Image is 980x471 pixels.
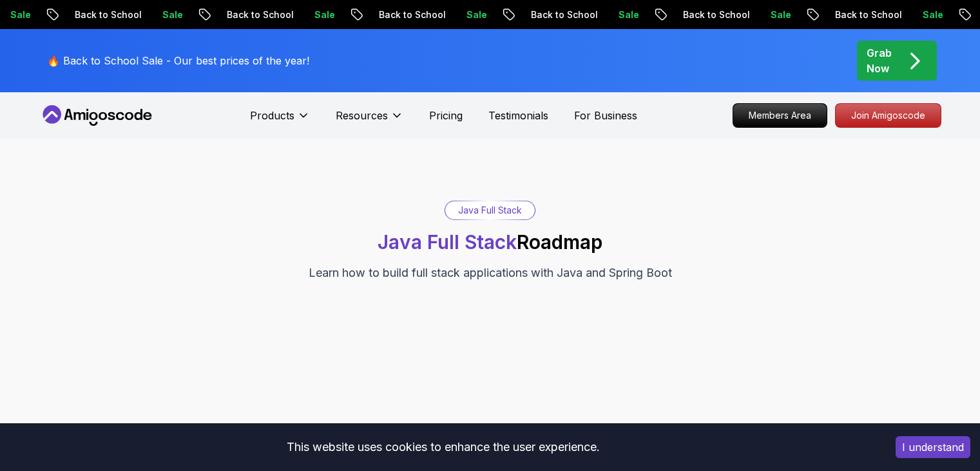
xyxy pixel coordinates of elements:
a: Members Area [733,103,827,128]
p: Sale [304,8,345,21]
p: Back to School [825,8,912,21]
a: Join Amigoscode [835,103,941,128]
span: Java Full Stack [378,230,517,254]
p: Sale [608,8,649,21]
p: Sale [912,8,954,21]
button: Resources [336,108,403,134]
button: Products [250,108,310,134]
p: Resources [336,108,388,123]
p: 🔥 Back to School Sale - Our best prices of the year! [47,53,309,68]
p: Products [250,108,294,123]
h1: Roadmap [378,230,602,254]
p: Back to School [216,8,304,21]
p: Back to School [521,8,608,21]
a: For Business [574,108,637,123]
a: Pricing [429,108,463,123]
p: Grab Now [867,45,892,76]
p: Sale [456,8,497,21]
div: This website uses cookies to enhance the user experience. [10,433,876,461]
p: Learn how to build full stack applications with Java and Spring Boot [309,264,672,282]
p: Sale [760,8,802,21]
a: Testimonials [488,108,548,123]
p: Members Area [733,104,827,127]
p: Back to School [64,8,152,21]
button: Accept cookies [896,436,970,458]
div: Java Full Stack [445,201,535,219]
p: Back to School [673,8,760,21]
p: Join Amigoscode [836,104,941,127]
p: Sale [152,8,193,21]
p: Back to School [369,8,456,21]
